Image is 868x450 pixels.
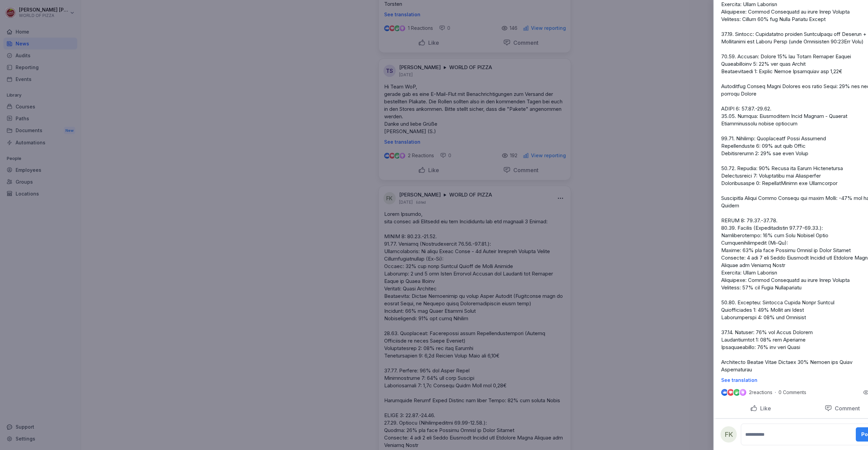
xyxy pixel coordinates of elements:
[749,390,772,395] p: 2 reactions
[721,426,737,443] div: FK
[757,405,771,412] p: Like
[778,390,816,395] p: 0 Comments
[832,405,860,412] p: Comment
